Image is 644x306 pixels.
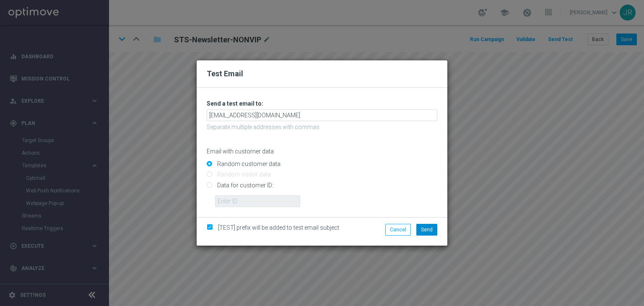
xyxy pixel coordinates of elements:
h2: Test Email [207,69,437,79]
button: Send [416,224,437,236]
span: Send [421,227,433,233]
p: Email with customer data [207,148,437,155]
input: Enter ID [215,195,300,207]
p: Separate multiple addresses with commas [207,123,437,131]
h3: Send a test email to: [207,100,437,107]
button: Cancel [385,224,411,236]
span: [TEST] prefix will be added to test email subject [218,224,339,231]
label: Random customer data [215,160,280,168]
